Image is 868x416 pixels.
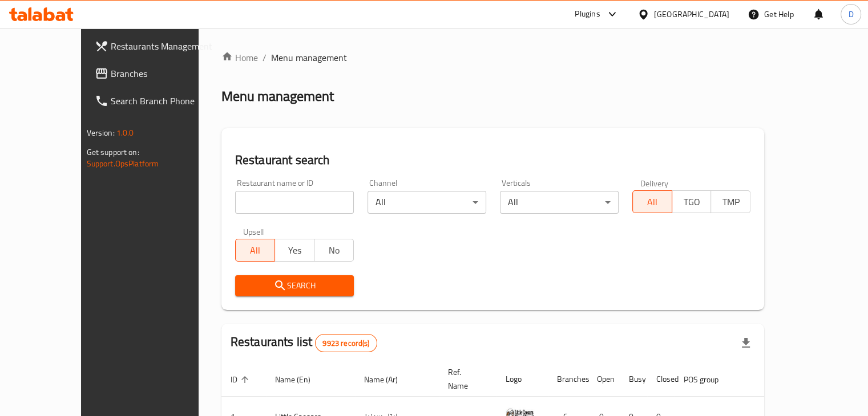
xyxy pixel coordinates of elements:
button: All [632,190,672,213]
span: All [637,194,668,210]
span: Branches [111,67,217,80]
span: POS group [684,373,733,386]
h2: Restaurants list [231,333,377,352]
button: TMP [710,190,750,213]
label: Delivery [640,179,669,187]
span: TMP [716,194,746,210]
div: All [500,191,619,214]
label: Upsell [243,227,264,235]
span: Name (Ar) [364,373,413,386]
button: Search [235,275,354,296]
nav: breadcrumb [221,51,765,64]
button: TGO [672,190,712,213]
input: Search for restaurant name or ID.. [235,191,354,214]
span: Yes [280,242,310,259]
li: / [263,51,267,64]
span: ID [231,373,252,386]
span: 1.0.0 [116,125,134,140]
span: Search [244,279,345,293]
a: Branches [86,60,226,87]
h2: Restaurant search [235,152,751,169]
div: Total records count [315,334,377,352]
span: D [848,8,853,21]
span: Ref. Name [448,365,483,393]
span: Menu management [271,51,347,64]
th: Closed [647,362,675,397]
h2: Menu management [221,87,334,105]
div: Plugins [575,7,600,21]
span: Version: [87,125,115,140]
a: Search Branch Phone [86,87,226,115]
button: Yes [274,239,314,262]
span: Name (En) [275,373,325,386]
th: Open [588,362,620,397]
span: Get support on: [87,145,139,160]
button: No [314,239,354,262]
span: Search Branch Phone [111,94,217,108]
a: Home [221,51,258,64]
button: All [235,239,275,262]
div: All [368,191,486,214]
a: Support.OpsPlatform [87,156,159,171]
span: Restaurants Management [111,39,217,53]
span: TGO [677,194,707,210]
th: Logo [496,362,548,397]
span: All [240,242,271,259]
span: No [319,242,349,259]
div: [GEOGRAPHIC_DATA] [654,8,729,21]
th: Busy [620,362,647,397]
div: Export file [732,329,760,357]
span: 9923 record(s) [316,338,376,349]
a: Restaurants Management [86,32,226,60]
th: Branches [548,362,588,397]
